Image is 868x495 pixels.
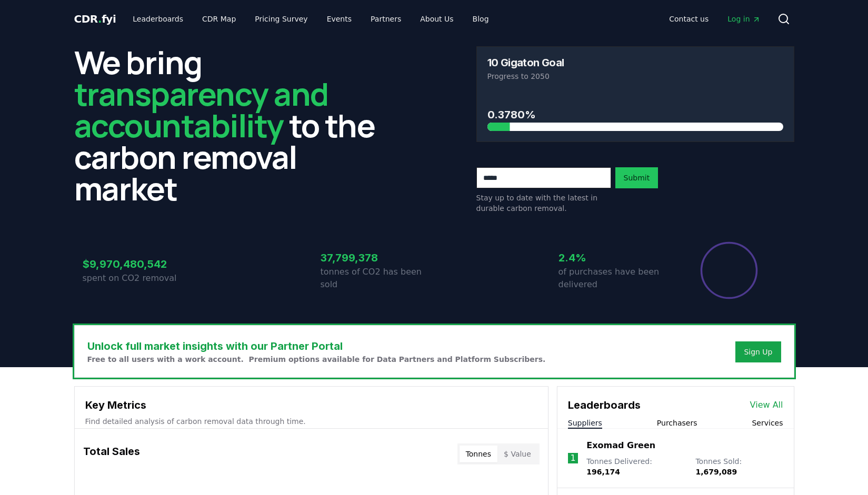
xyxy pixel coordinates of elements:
p: Progress to 2050 [487,71,783,82]
span: transparency and accountability [74,72,328,147]
a: Pricing Survey [246,9,316,28]
h3: $9,970,480,542 [83,256,196,272]
button: Sign Up [735,341,781,362]
a: CDR.fyi [74,12,116,26]
a: Exomad Green [586,439,655,452]
button: $ Value [497,446,537,462]
h3: Key Metrics [85,397,537,413]
a: Sign Up [744,347,772,357]
a: Partners [362,9,410,28]
p: Stay up to date with the latest in durable carbon removal. [476,193,611,214]
button: Tonnes [460,446,497,462]
p: spent on CO2 removal [83,272,196,285]
h3: Leaderboards [568,397,641,413]
span: 1,679,089 [695,468,737,476]
h2: We bring to the carbon removal market [74,46,392,204]
span: CDR fyi [74,13,116,25]
h3: 10 Gigaton Goal [487,57,564,68]
a: Events [318,9,360,28]
p: Tonnes Sold : [695,456,783,477]
h3: 2.4% [558,250,672,266]
a: Contact us [661,9,717,28]
a: View All [750,399,783,411]
h3: Total Sales [83,443,140,464]
p: Find detailed analysis of carbon removal data through time. [85,416,537,427]
h3: 0.3780% [487,107,783,123]
nav: Main [661,9,769,28]
a: Leaderboards [124,9,192,28]
button: Purchasers [657,418,697,428]
span: 196,174 [586,468,620,476]
p: Free to all users with a work account. Premium options available for Data Partners and Platform S... [87,354,546,365]
button: Services [752,418,783,428]
p: 1 [570,452,575,464]
p: tonnes of CO2 has been sold [321,266,434,291]
a: Blog [464,9,497,28]
span: Log in [727,14,760,24]
nav: Main [124,9,497,28]
button: Submit [615,167,659,188]
button: Suppliers [568,418,602,428]
a: About Us [412,9,462,28]
a: CDR Map [194,9,244,28]
p: Tonnes Delivered : [586,456,685,477]
div: Percentage of sales delivered [700,241,759,300]
h3: 37,799,378 [321,250,434,266]
p: of purchases have been delivered [558,266,672,291]
a: Log in [719,9,769,28]
h3: Unlock full market insights with our Partner Portal [87,338,546,354]
span: . [98,13,102,25]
